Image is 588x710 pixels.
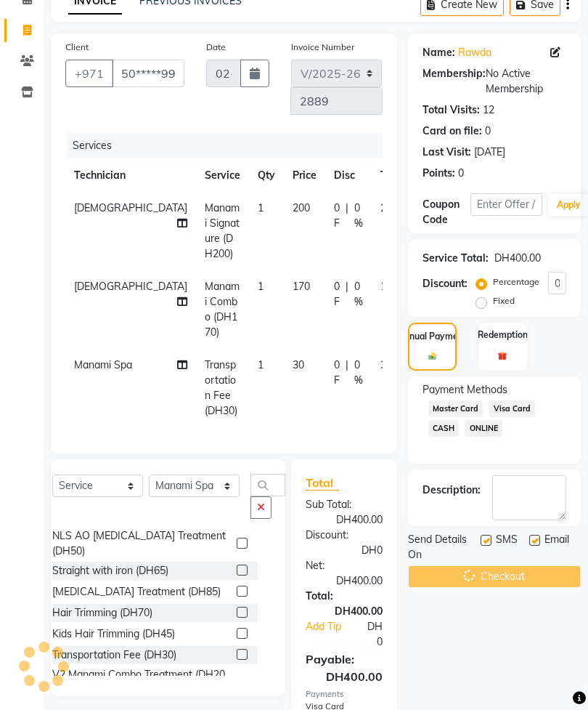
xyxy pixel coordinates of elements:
[489,400,535,417] span: Visa Card
[295,497,393,512] div: Sub Total:
[249,159,284,192] th: Qty
[422,251,489,266] div: Service Total:
[426,352,438,360] img: _cash.svg
[428,400,483,417] span: Master Card
[74,358,132,371] span: Manami Spa
[52,648,176,663] div: Transportation Fee (DH30)
[295,558,393,573] div: Net:
[295,668,393,685] div: DH400.00
[306,475,339,491] span: Total
[284,159,325,192] th: Price
[74,280,187,293] span: [DEMOGRAPHIC_DATA]
[205,201,240,260] span: Manami Signature (DH200)
[334,279,340,310] span: 0 F
[354,358,363,388] span: 0 %
[65,159,196,192] th: Technician
[458,45,491,60] a: Rawda
[295,619,352,650] a: Add Tip
[67,132,393,159] div: Services
[352,619,393,650] div: DH0
[334,201,340,231] span: 0 F
[422,66,566,97] div: No Active Membership
[422,145,471,160] div: Last Visit:
[65,60,113,87] button: +971
[295,604,393,619] div: DH400.00
[422,197,470,227] div: Coupon Code
[346,279,348,310] span: |
[422,102,480,118] div: Total Visits:
[258,280,264,293] span: 1
[428,420,460,437] span: CASH
[295,543,393,558] div: DH0
[258,201,264,214] span: 1
[295,512,393,528] div: DH400.00
[465,420,502,437] span: ONLINE
[293,280,310,293] span: 170
[52,528,231,559] div: NLS AO [MEDICAL_DATA] Treatment (DH50)
[408,532,475,562] span: Send Details On
[258,358,264,371] span: 1
[52,667,231,698] div: V2 Manami Combo Treatment (DH205)
[334,358,340,388] span: 0 F
[293,358,304,371] span: 30
[295,650,393,668] div: Payable:
[306,688,383,701] div: Payments
[496,532,518,562] span: SMS
[422,483,481,498] div: Description:
[196,159,249,192] th: Service
[295,573,393,589] div: DH400.00
[458,166,464,181] div: 0
[397,330,467,343] label: Manual Payment
[483,102,494,118] div: 12
[474,145,505,160] div: [DATE]
[372,159,414,192] th: Total
[478,328,528,342] label: Redemption
[380,358,392,371] span: 30
[493,294,515,307] label: Fixed
[422,166,455,181] div: Points:
[74,201,187,214] span: [DEMOGRAPHIC_DATA]
[205,280,240,339] span: Manami Combo (DH170)
[346,358,348,388] span: |
[495,350,510,362] img: _gift.svg
[295,528,393,543] div: Discount:
[293,201,310,214] span: 200
[354,201,363,231] span: 0 %
[470,193,542,216] input: Enter Offer / Coupon Code
[52,584,221,600] div: [MEDICAL_DATA] Treatment (DH85)
[422,45,455,60] div: Name:
[52,626,175,642] div: Kids Hair Trimming (DH45)
[422,276,467,291] div: Discount:
[206,41,226,54] label: Date
[291,41,354,54] label: Invoice Number
[494,251,541,266] div: DH400.00
[346,201,348,231] span: |
[354,279,363,310] span: 0 %
[295,589,393,604] div: Total:
[52,605,152,621] div: Hair Trimming (DH70)
[422,382,507,398] span: Payment Methods
[544,532,569,562] span: Email
[380,280,398,293] span: 170
[65,41,89,54] label: Client
[493,275,539,289] label: Percentage
[205,358,237,417] span: Transportation Fee (DH30)
[325,159,372,192] th: Disc
[485,124,491,139] div: 0
[52,563,168,578] div: Straight with iron (DH65)
[422,124,482,139] div: Card on file:
[422,66,486,97] div: Membership:
[112,60,184,87] input: Search by Name/Mobile/Email/Code
[380,201,398,214] span: 200
[250,474,285,496] input: Search or Scan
